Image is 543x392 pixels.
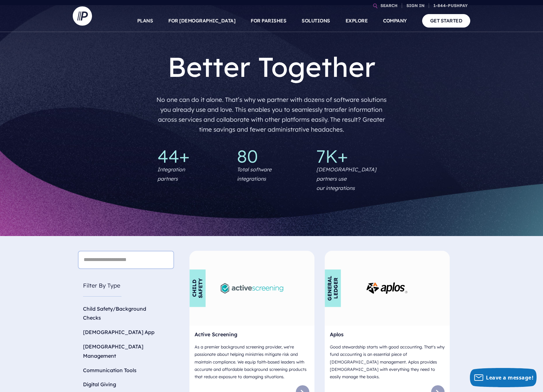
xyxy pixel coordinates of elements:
li: Child Safety/Background Checks [78,302,174,325]
li: Digital Giving [78,377,174,392]
div: Child Safety [189,270,205,307]
p: Integration partners [157,165,185,184]
a: EXPLORE [346,10,368,32]
p: 44+ [157,147,227,165]
h5: Filter By Type [78,275,174,301]
a: COMPANY [383,10,407,32]
a: FOR PARISHES [251,10,286,32]
img: Active Screening - Logo [221,283,283,293]
p: No one can do it alone. That’s why we partner with dozens of software solutions you already use a... [154,92,388,137]
p: [DEMOGRAPHIC_DATA] partners use our integrations [316,165,386,192]
a: SOLUTIONS [302,10,330,32]
h6: Active Screening [195,331,309,340]
h6: Aplos [330,331,445,340]
div: General Ledger [325,270,341,307]
a: PLANS [137,10,153,32]
p: 7K+ [316,147,386,165]
span: Leave a message! [486,374,533,381]
li: [DEMOGRAPHIC_DATA] Management [78,339,174,363]
li: Communication Tools [78,363,174,378]
h1: Better Together [154,50,388,83]
a: FOR [DEMOGRAPHIC_DATA] [168,10,235,32]
p: 80 [237,147,306,165]
p: Total software integrations [237,165,271,184]
button: Leave a message! [470,368,537,387]
img: Aplos - Logo [366,282,408,294]
a: GET STARTED [422,14,471,27]
p: Good stewardship starts with good accounting. That's why fund accounting is an essential piece of... [330,341,445,383]
p: As a premier background screening provider, we're passionate about helping ministries mitigate ri... [195,341,309,383]
li: [DEMOGRAPHIC_DATA] App [78,325,174,339]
